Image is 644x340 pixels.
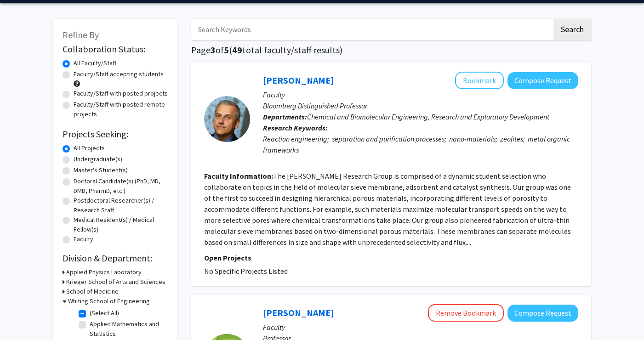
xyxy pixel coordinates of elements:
label: Applied Mathematics and Statistics [90,319,166,339]
h2: Collaboration Status: [63,44,168,55]
label: All Projects [74,143,105,153]
h3: School of Medicine [66,287,119,296]
button: Add Michael Tsapatsis to Bookmarks [455,72,504,89]
label: Doctoral Candidate(s) (PhD, MD, DMD, PharmD, etc.) [74,176,168,196]
label: Postdoctoral Researcher(s) / Research Staff [74,196,168,215]
button: Remove Bookmark [428,304,504,322]
p: Faculty [263,322,578,333]
span: 5 [224,44,229,56]
label: Faculty/Staff with posted projects [74,89,168,98]
span: No Specific Projects Listed [204,266,288,276]
h2: Projects Seeking: [63,129,168,140]
label: All Faculty/Staff [74,58,116,68]
iframe: Chat [7,299,39,333]
label: Faculty/Staff with posted remote projects [74,100,168,119]
label: (Select All) [90,308,119,318]
button: Search [553,19,591,40]
label: Undergraduate(s) [74,154,122,164]
h3: Applied Physics Laboratory [66,267,142,277]
b: Departments: [263,112,307,121]
span: 49 [232,44,242,56]
h2: Division & Department: [63,253,168,264]
input: Search Keywords [191,19,552,40]
label: Master's Student(s) [74,165,128,175]
div: Reaction engineering; separation and purification processes; nano-materials; zeolites; metal orga... [263,133,578,155]
h1: Page of ( total faculty/staff results) [191,45,591,56]
button: Compose Request to Justin Hanes [507,305,578,322]
span: Chemical and Biomolecular Engineering, Research and Exploratory Development [307,112,549,121]
button: Compose Request to Michael Tsapatsis [507,72,578,89]
span: 3 [211,44,216,56]
p: Bloomberg Distinguished Professor [263,100,578,111]
p: Open Projects [204,252,578,263]
p: Faculty [263,89,578,100]
label: Medical Resident(s) / Medical Fellow(s) [74,215,168,234]
b: Faculty Information: [204,171,273,181]
h3: Krieger School of Arts and Sciences [66,277,165,287]
a: [PERSON_NAME] [263,74,334,86]
label: Faculty/Staff accepting students [74,69,164,79]
span: Refine By [63,29,99,40]
fg-read-more: The [PERSON_NAME] Research Group is comprised of a dynamic student selection who collaborate on t... [204,171,571,247]
label: Faculty [74,234,93,244]
a: [PERSON_NAME] [263,307,334,318]
h3: Whiting School of Engineering [68,296,150,306]
b: Research Keywords: [263,123,328,132]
